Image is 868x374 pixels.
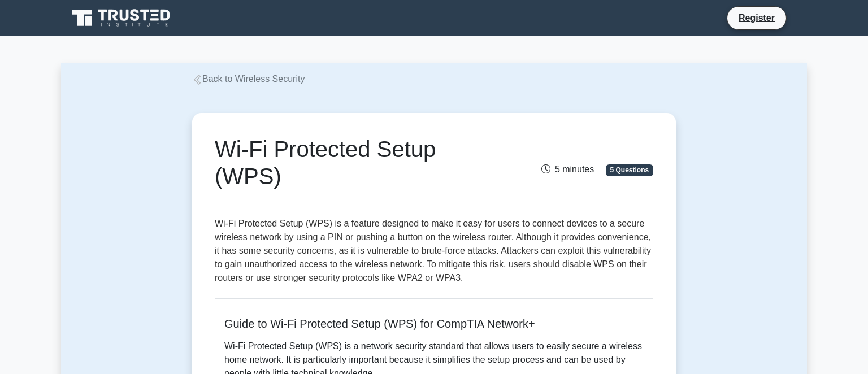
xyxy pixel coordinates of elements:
[192,74,305,84] a: Back to Wireless Security
[215,217,653,289] p: Wi-Fi Protected Setup (WPS) is a feature designed to make it easy for users to connect devices to...
[224,317,644,330] h5: Guide to Wi-Fi Protected Setup (WPS) for CompTIA Network+
[606,164,653,176] span: 5 Questions
[215,136,502,190] h1: Wi-Fi Protected Setup (WPS)
[541,164,594,174] span: 5 minutes
[732,11,782,25] a: Register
